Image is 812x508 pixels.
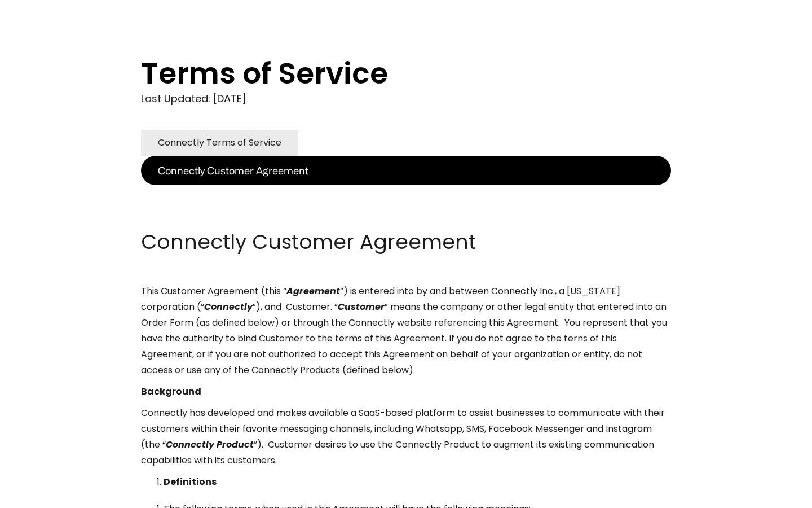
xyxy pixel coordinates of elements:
[158,135,281,151] div: Connectly Terms of Service
[141,185,671,201] p: ‍
[23,488,68,504] ul: Language list
[141,283,671,378] p: This Customer Agreement (this “ ”) is entered into by and between Connectly Inc., a [US_STATE] co...
[164,475,217,488] strong: Definitions
[166,438,254,451] em: Connectly Product
[204,300,253,313] em: Connectly
[338,300,385,313] em: Customer
[141,385,201,398] strong: Background
[141,228,671,256] h2: Connectly Customer Agreement
[141,405,671,468] p: Connectly has developed and makes available a SaaS-based platform to assist businesses to communi...
[141,207,671,222] p: ‍
[158,163,308,178] div: Connectly Customer Agreement
[141,90,671,107] div: Last Updated: [DATE]
[11,487,68,504] aside: Language selected: English
[286,284,340,297] em: Agreement
[141,56,626,90] h1: Terms of Service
